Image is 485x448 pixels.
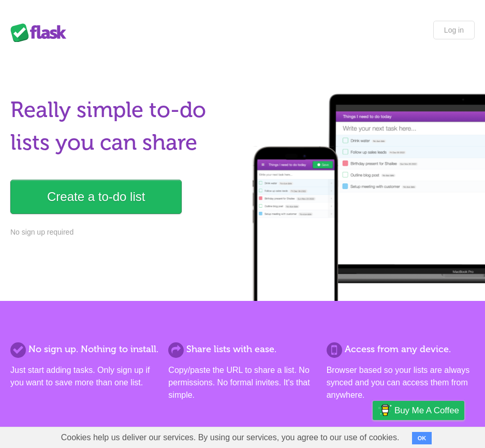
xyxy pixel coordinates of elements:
[10,227,238,238] p: No sign up required
[394,401,459,420] span: Buy me a coffee
[10,180,182,214] a: Create a to-do list
[327,342,475,356] h2: Access from any device.
[10,364,158,389] p: Just start adding tasks. Only sign up if you want to save more than one list.
[168,364,316,401] p: Copy/paste the URL to share a list. No permissions. No formal invites. It's that simple.
[373,401,464,420] a: Buy me a coffee
[10,23,72,42] div: Flask Lists
[378,401,392,419] img: Buy me a coffee
[433,21,475,39] a: Log in
[10,94,238,159] h1: Really simple to-do lists you can share
[168,342,316,356] h2: Share lists with ease.
[412,432,432,444] button: OK
[10,342,158,356] h2: No sign up. Nothing to install.
[327,364,475,401] p: Browser based so your lists are always synced and you can access them from anywhere.
[51,427,410,448] span: Cookies help us deliver our services. By using our services, you agree to our use of cookies.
